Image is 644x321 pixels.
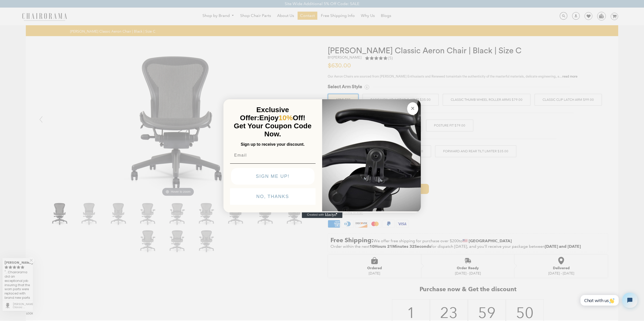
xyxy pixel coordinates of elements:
[279,114,293,122] span: 10%
[407,102,418,115] button: Close dialog
[575,288,642,312] iframe: Tidio Chat
[230,188,316,205] button: NO, THANKS
[241,142,304,146] span: Sign up to receive your discount.
[230,150,316,160] input: Email
[240,106,289,122] span: Exclusive Offer:
[259,114,305,122] span: Enjoy Off!
[231,168,315,185] button: SIGN ME UP!
[302,212,342,218] a: Created with Klaviyo - opens in a new tab
[322,98,421,211] img: 92d77583-a095-41f6-84e7-858462e0427a.jpeg
[230,163,316,164] img: underline
[234,122,311,138] span: Get Your Coupon Code Now.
